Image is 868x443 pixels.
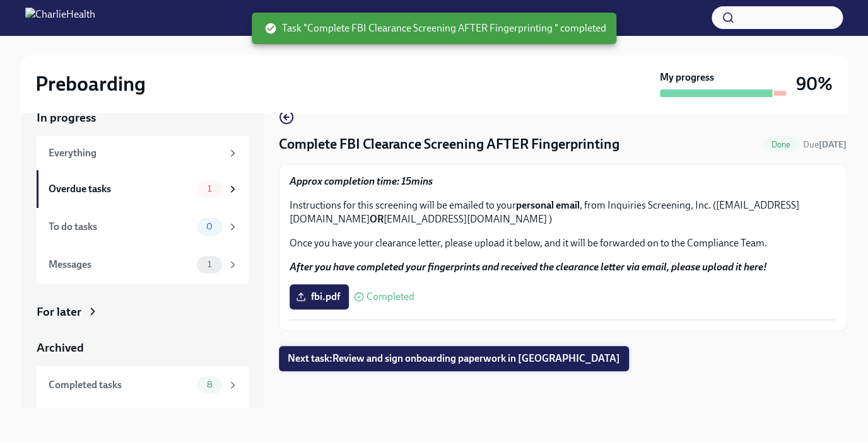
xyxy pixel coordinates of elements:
span: September 8th, 2025 08:00 [803,139,847,151]
div: Overdue tasks [49,182,192,196]
span: fbi.pdf [298,291,340,303]
strong: After you have completed your fingerprints and received the clearance letter via email, please up... [290,261,767,273]
a: To do tasks0 [37,208,249,246]
span: Due [803,139,847,150]
span: Completed [367,292,414,302]
div: Completed tasks [49,378,192,392]
strong: Approx completion time: 15mins [290,175,433,187]
a: Messages1 [37,246,249,284]
span: Task "Complete FBI Clearance Screening AFTER Fingerprinting " completed [264,21,606,35]
a: For later [37,304,249,320]
strong: personal email [516,199,580,211]
button: Next task:Review and sign onboarding paperwork in [GEOGRAPHIC_DATA] [279,346,629,371]
span: 0 [199,222,220,231]
a: Completed tasks8 [37,366,249,404]
strong: My progress [660,71,714,84]
div: For later [37,304,81,320]
h2: Preboarding [35,71,146,96]
span: Next task : Review and sign onboarding paperwork in [GEOGRAPHIC_DATA] [288,352,620,365]
a: Overdue tasks1 [37,170,249,208]
div: Everything [49,146,222,160]
a: Archived [37,340,249,356]
span: Done [763,140,798,149]
span: 1 [200,184,219,193]
div: Messages [49,258,192,272]
h4: Complete FBI Clearance Screening AFTER Fingerprinting [279,135,619,154]
span: 1 [200,260,219,269]
span: 8 [199,380,220,389]
strong: [DATE] [819,139,847,150]
h3: 90% [796,72,833,95]
p: Instructions for this screening will be emailed to your , from Inquiries Screening, Inc. ([EMAIL_... [290,198,836,226]
strong: OR [370,213,384,225]
a: Everything [37,136,249,170]
label: fbi.pdf [290,284,349,309]
div: To do tasks [49,220,192,234]
p: Once you have your clearance letter, please upload it below, and it will be forwarded on to the C... [290,236,836,250]
a: In progress [37,110,249,126]
img: CharlieHealth [25,8,95,28]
